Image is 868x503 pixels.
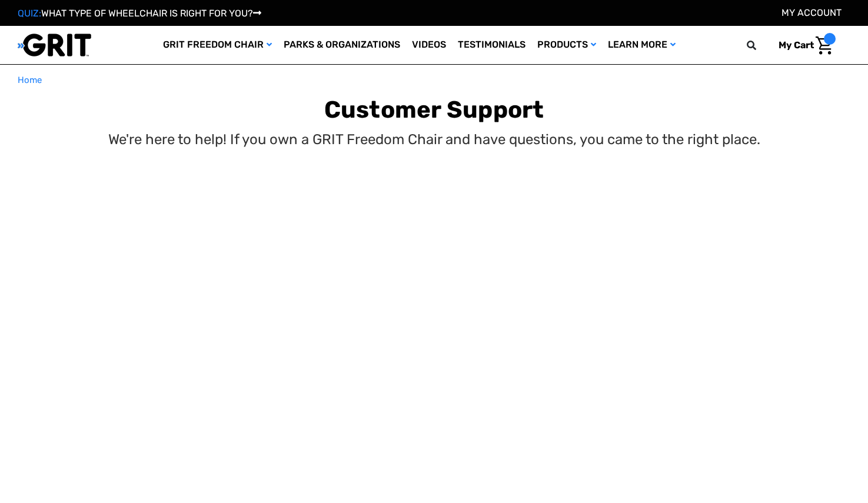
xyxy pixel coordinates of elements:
[781,7,842,18] a: Account
[108,129,760,150] p: We're here to help! If you own a GRIT Freedom Chair and have questions, you came to the right place.
[18,8,261,19] a: QUIZ:WHAT TYPE OF WHEELCHAIR IS RIGHT FOR YOU?
[602,26,681,64] a: Learn More
[816,36,833,55] img: Cart
[18,75,42,85] span: Home
[452,26,531,64] a: Testimonials
[406,26,452,64] a: Videos
[278,26,406,64] a: Parks & Organizations
[18,8,41,19] span: QUIZ:
[752,33,770,58] input: Search
[779,39,814,51] span: My Cart
[157,26,278,64] a: GRIT Freedom Chair
[770,33,836,58] a: Cart with 0 items
[18,33,91,57] img: GRIT All-Terrain Wheelchair and Mobility Equipment
[18,74,850,87] nav: Breadcrumb
[324,96,544,124] b: Customer Support
[531,26,602,64] a: Products
[18,74,42,87] a: Home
